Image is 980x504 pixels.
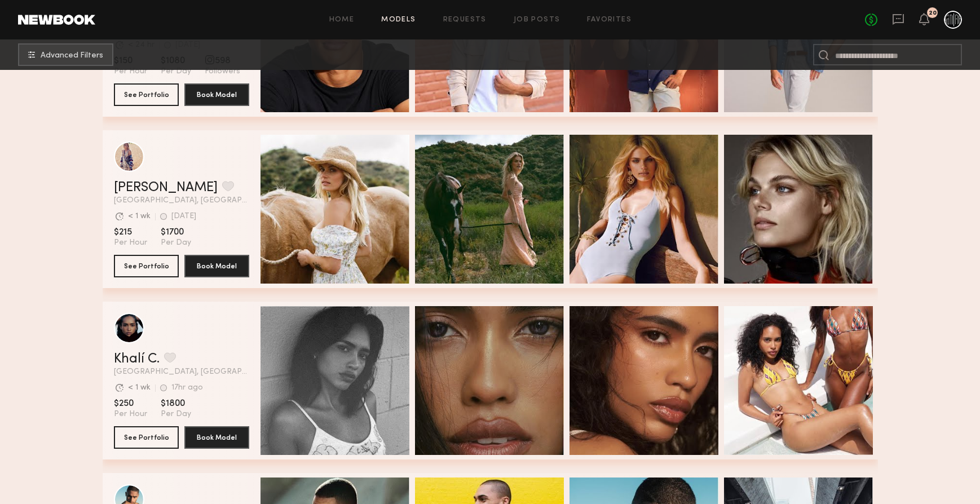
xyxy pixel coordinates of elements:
span: Advanced Filters [41,52,103,60]
span: $1700 [161,227,191,238]
div: < 1 wk [128,384,151,392]
a: Job Posts [514,16,560,24]
button: Book Model [184,255,249,277]
a: [PERSON_NAME] [114,181,218,194]
div: [DATE] [171,213,196,220]
a: Favorites [587,16,632,24]
button: See Portfolio [114,426,179,449]
div: 20 [929,10,937,16]
span: Per Hour [114,409,147,419]
button: Book Model [184,426,249,449]
span: Per Hour [114,238,147,248]
div: 17hr ago [171,384,203,392]
a: Models [381,16,416,24]
span: [GEOGRAPHIC_DATA], [GEOGRAPHIC_DATA] [114,368,249,376]
button: Book Model [184,83,249,106]
button: See Portfolio [114,83,179,106]
span: Per Hour [114,67,147,77]
span: Per Day [161,409,191,419]
a: Khalí C. [114,352,160,366]
span: Per Day [161,238,191,248]
span: Per Day [161,67,191,77]
a: Home [329,16,355,24]
div: < 1 wk [128,213,151,220]
span: $1800 [161,398,191,409]
span: $215 [114,227,147,238]
span: [GEOGRAPHIC_DATA], [GEOGRAPHIC_DATA] [114,197,249,205]
a: Requests [443,16,487,24]
button: See Portfolio [114,255,179,277]
span: Followers [205,67,240,77]
span: $250 [114,398,147,409]
button: Advanced Filters [18,43,113,66]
